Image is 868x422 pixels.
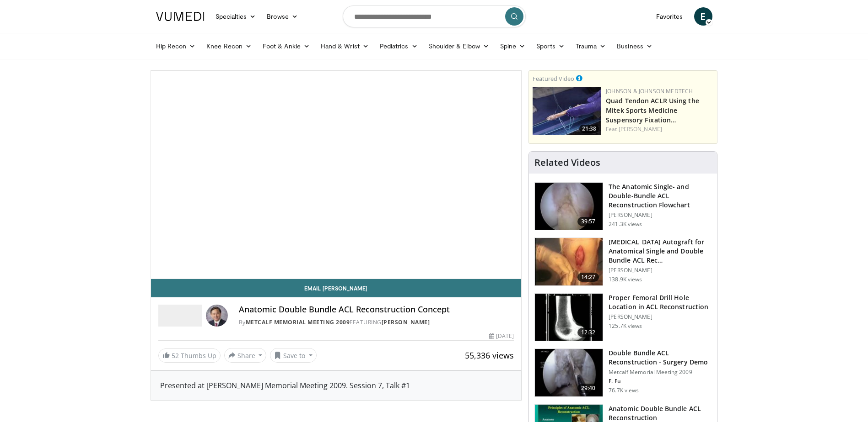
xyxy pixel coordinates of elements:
[261,7,303,26] a: Browse
[531,37,570,55] a: Sports
[374,37,423,55] a: Pediatrics
[172,351,179,360] span: 52
[609,348,712,367] h3: Double Bundle ACL Reconstruction - Surgery Demo
[609,387,639,394] p: 76.7K views
[534,157,600,168] h4: Related Videos
[151,279,522,297] a: Email [PERSON_NAME]
[156,12,205,21] img: VuMedi Logo
[206,305,228,327] img: Avatar
[533,87,601,135] a: 21:38
[270,348,317,363] button: Save to
[158,305,202,327] img: Metcalf Memorial Meeting 2009
[535,294,603,341] img: Title_01_100001165_3.jpg.150x105_q85_crop-smart_upscale.jpg
[577,328,599,337] span: 12:32
[151,37,201,55] a: Hip Recon
[609,211,712,219] p: [PERSON_NAME]
[533,74,574,83] small: Featured Video
[579,125,599,133] span: 21:38
[201,37,257,55] a: Knee Recon
[151,71,522,279] video-js: Video Player
[651,7,689,26] a: Favorites
[160,380,512,391] div: Presented at [PERSON_NAME] Memorial Meeting 2009. Session 7, Talk #1
[606,96,699,124] a: Quad Tendon ACLR Using the Mitek Sports Medicine Suspensory Fixation…
[609,221,642,228] p: 241.3K views
[694,7,712,26] a: E
[611,37,658,55] a: Business
[609,237,712,265] h3: [MEDICAL_DATA] Autograft for Anatomical Single and Double Bundle ACL Rec…
[609,182,712,210] h3: The Anatomic Single- and Double-Bundle ACL Reconstruction Flowchart
[534,348,712,397] a: 29:40 Double Bundle ACL Reconstruction - Surgery Demo Metcalf Memorial Meeting 2009 F. Fu 76.7K v...
[606,87,693,95] a: Johnson & Johnson MedTech
[210,7,262,26] a: Specialties
[534,182,712,231] a: 39:57 The Anatomic Single- and Double-Bundle ACL Reconstruction Flowchart [PERSON_NAME] 241.3K views
[606,125,713,133] div: Feat.
[239,318,514,327] div: By FEATURING
[609,293,712,311] h3: Proper Femoral Drill Hole Location in ACL Reconstruction
[465,350,514,361] span: 55,336 views
[158,348,221,363] a: 52 Thumbs Up
[246,318,350,326] a: Metcalf Memorial Meeting 2009
[609,267,712,274] p: [PERSON_NAME]
[577,273,599,282] span: 14:27
[315,37,374,55] a: Hand & Wrist
[343,5,526,27] input: Search topics, interventions
[577,217,599,226] span: 39:57
[382,318,430,326] a: [PERSON_NAME]
[224,348,267,363] button: Share
[570,37,612,55] a: Trauma
[534,293,712,342] a: 12:32 Proper Femoral Drill Hole Location in ACL Reconstruction [PERSON_NAME] 125.7K views
[609,378,712,385] p: F. Fu
[609,276,642,283] p: 138.9K views
[619,125,662,133] a: [PERSON_NAME]
[535,349,603,396] img: ffu_3.png.150x105_q85_crop-smart_upscale.jpg
[609,322,642,330] p: 125.7K views
[423,37,495,55] a: Shoulder & Elbow
[533,87,601,135] img: b78fd9da-dc16-4fd1-a89d-538d899827f1.150x105_q85_crop-smart_upscale.jpg
[609,369,712,376] p: Metcalf Memorial Meeting 2009
[495,37,531,55] a: Spine
[257,37,315,55] a: Foot & Ankle
[535,183,603,230] img: Fu_0_3.png.150x105_q85_crop-smart_upscale.jpg
[577,384,599,393] span: 29:40
[489,332,514,340] div: [DATE]
[534,237,712,286] a: 14:27 [MEDICAL_DATA] Autograft for Anatomical Single and Double Bundle ACL Rec… [PERSON_NAME] 138...
[535,238,603,285] img: 281064_0003_1.png.150x105_q85_crop-smart_upscale.jpg
[609,313,712,321] p: [PERSON_NAME]
[239,305,514,315] h4: Anatomic Double Bundle ACL Reconstruction Concept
